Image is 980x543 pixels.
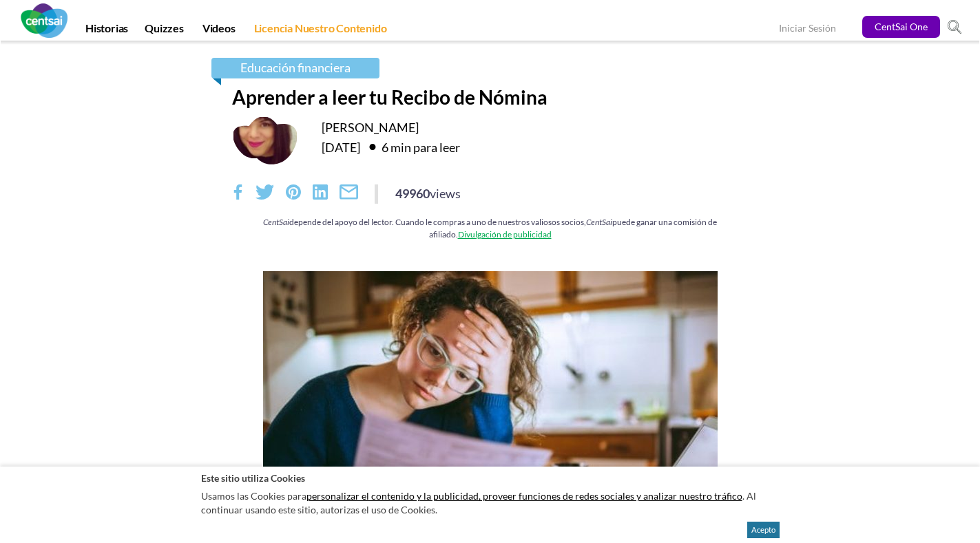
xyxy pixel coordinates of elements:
h1: Aprender a leer tu Recibo de Nómina [232,85,749,109]
p: Usamos las Cookies para . Al continuar usando este sitio, autorizas el uso de Cookies. [201,486,780,520]
div: 6 min para leer [362,136,460,158]
div: 49960 [395,184,461,202]
a: Licencia Nuestro Contenido [246,21,395,41]
div: depende del apoyo del lector. Cuando le compras a uno de nuestros valiosos socios, puede ganar un... [232,216,749,240]
a: [PERSON_NAME] [322,120,419,135]
a: Quizzes [136,21,192,41]
a: Videos [194,21,244,41]
time: [DATE] [322,140,360,155]
button: Acepto [747,522,780,538]
em: CentSai [586,217,612,227]
span: views [430,186,461,201]
a: Historias [77,21,136,41]
a: CentSai One [862,16,940,38]
a: Iniciar Sesión [779,22,836,36]
em: CentSai [263,217,289,227]
a: Educación financiera [211,58,379,78]
h2: Este sitio utiliza Cookies [201,471,780,485]
img: CentSai [21,3,67,38]
a: Divulgación de publicidad [458,229,552,239]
